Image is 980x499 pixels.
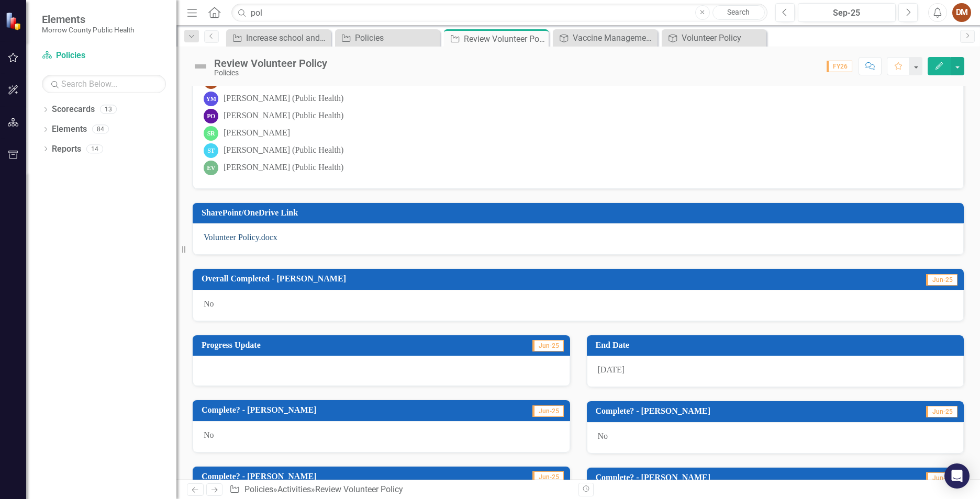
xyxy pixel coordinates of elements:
a: Policies [244,484,273,494]
div: [PERSON_NAME] (Public Health) [224,162,343,174]
span: Jun-25 [926,406,957,417]
a: Elements [52,123,87,135]
a: Search [712,5,765,20]
div: Review Volunteer Policy [214,58,327,69]
a: Vaccine Management Guide [555,31,655,44]
span: Jun-25 [926,274,957,286]
a: Volunteer Policy.docx [204,233,277,242]
a: Reports [52,143,81,155]
div: SR [204,126,218,141]
div: Volunteer Policy [682,31,764,44]
span: Jun-25 [532,405,564,417]
a: Increase school and childcare immunization outreach by providing vaccination events, exemption ed... [229,31,328,44]
small: Morrow County Public Health [42,26,134,34]
div: » » [229,484,570,496]
h3: Complete? - [PERSON_NAME] [596,406,879,416]
div: [PERSON_NAME] (Public Health) [224,93,343,105]
h3: SharePoint/OneDrive Link [202,208,959,218]
h3: Complete? - [PERSON_NAME] [202,472,485,481]
h3: Progress Update [202,341,436,350]
span: [DATE] [598,365,625,374]
span: FY26 [827,61,852,72]
a: Policies [338,31,437,44]
span: No [204,430,214,439]
div: Policies [355,31,437,44]
a: Policies [42,50,166,62]
input: Search ClearPoint... [231,4,767,22]
span: No [598,432,608,440]
span: Jun-25 [532,340,564,351]
div: EV [204,161,218,175]
img: ClearPoint Strategy [5,12,24,30]
div: PO [204,109,218,123]
span: Elements [42,13,134,26]
div: Vaccine Management Guide [573,31,655,44]
button: Sep-25 [798,3,896,22]
div: Open Intercom Messenger [944,463,970,489]
h3: Overall Completed - [PERSON_NAME] [202,274,820,283]
span: Jun-25 [532,471,564,483]
div: Policies [214,69,327,77]
span: No [204,299,214,308]
div: 84 [92,125,109,134]
button: DM [952,3,971,22]
div: Sep-25 [801,7,892,19]
div: YM [204,92,218,106]
div: 13 [100,105,117,114]
a: Scorecards [52,104,95,116]
input: Search Below... [42,75,166,93]
div: [PERSON_NAME] (Public Health) [224,110,343,122]
div: Review Volunteer Policy [315,484,403,494]
a: Activities [277,484,311,494]
h3: Complete? - [PERSON_NAME] [596,473,879,482]
div: [PERSON_NAME] [224,127,290,139]
div: Increase school and childcare immunization outreach by providing vaccination events, exemption ed... [246,31,328,44]
h3: Complete? - [PERSON_NAME] [202,405,485,415]
div: [PERSON_NAME] (Public Health) [224,144,343,156]
div: ST [204,143,218,158]
a: Volunteer Policy [664,31,764,44]
span: Jun-25 [926,472,957,484]
img: Not Defined [192,58,209,75]
h3: End Date [596,341,959,350]
div: Review Volunteer Policy [464,32,546,46]
div: 14 [86,144,103,153]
